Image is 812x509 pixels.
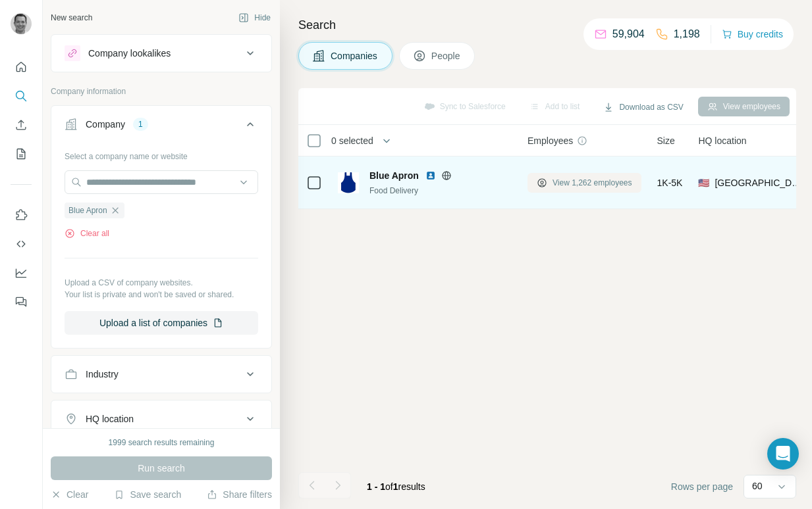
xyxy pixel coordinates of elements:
button: My lists [11,142,32,166]
button: Save search [114,488,181,501]
button: Use Surfe API [11,232,32,256]
div: Food Delivery [369,185,512,197]
div: 1 [133,118,148,130]
div: Select a company name or website [65,145,258,162]
span: [GEOGRAPHIC_DATA], [US_STATE] [715,176,805,189]
button: Hide [229,8,280,28]
span: 🇺🇸 [698,176,709,189]
span: Size [657,134,675,147]
div: Industry [86,368,119,381]
img: LinkedIn logo [425,170,436,181]
p: 1,198 [674,26,700,42]
div: Company lookalikes [88,47,171,60]
img: Logo of Blue Apron [338,172,359,193]
div: New search [51,12,92,24]
span: People [431,49,462,62]
button: Clear all [65,228,109,239]
span: results [367,481,425,492]
button: Enrich CSV [11,113,32,137]
button: Upload a list of companies [65,311,258,335]
div: HQ location [86,412,134,425]
span: of [385,481,393,492]
p: 60 [752,479,763,493]
span: View 1,262 employees [553,177,632,189]
button: Download as CSV [594,97,692,117]
div: Company [86,118,125,131]
p: Your list is private and won't be saved or shared. [65,289,258,301]
button: Industry [51,358,271,390]
span: Rows per page [671,480,733,493]
div: Open Intercom Messenger [767,438,799,470]
button: Feedback [11,290,32,314]
h4: Search [298,16,796,34]
button: Company lookalikes [51,37,271,69]
span: HQ location [698,134,746,147]
button: Dashboard [11,261,32,285]
button: View 1,262 employees [528,173,641,193]
span: 1 - 1 [367,481,385,492]
p: Upload a CSV of company websites. [65,277,258,289]
button: Company1 [51,109,271,145]
span: 0 selected [331,134,373,147]
p: 59,904 [612,26,645,42]
button: Buy credits [722,25,783,43]
span: Blue Apron [369,169,419,182]
span: 1 [393,481,398,492]
button: Search [11,84,32,108]
button: HQ location [51,403,271,435]
span: Companies [331,49,379,62]
button: Clear [51,488,88,501]
button: Quick start [11,55,32,79]
button: Share filters [207,488,272,501]
span: Employees [528,134,573,147]
img: Avatar [11,13,32,34]
div: 1999 search results remaining [109,437,215,448]
span: Blue Apron [68,205,107,216]
p: Company information [51,85,272,97]
button: Use Surfe on LinkedIn [11,203,32,227]
span: 1K-5K [657,176,683,189]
